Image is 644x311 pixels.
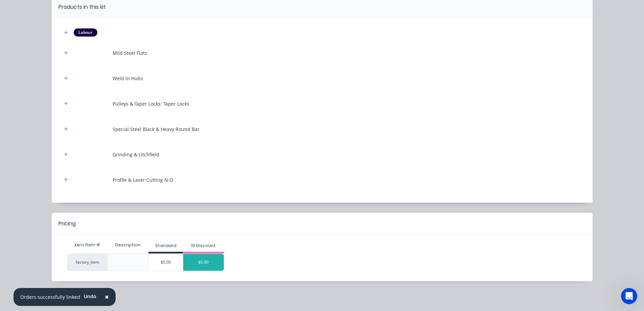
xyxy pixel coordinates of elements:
div: Special Steel Black & Heavy Round Bar [113,126,199,133]
div: Weld In Hubs [113,75,143,82]
div: 10 Discount [191,243,216,249]
div: Pricing [58,220,76,228]
div: $0.00 [149,254,183,271]
div: Standard [155,243,176,249]
div: Hi [PERSON_NAME], the pricing seems to be reverting and the margin might be causing the issue. Ar... [5,19,111,60]
div: Orders successfully linked [20,293,80,301]
button: Send a message… [116,219,127,230]
div: Description [110,237,146,253]
h1: Maricar [33,3,53,8]
div: Hi [PERSON_NAME], the pricing seems to be reverting and the margin might be causing the issue. Ar... [11,23,105,56]
button: Start recording [43,222,48,227]
div: Close [119,3,131,15]
p: Active [33,8,46,15]
div: Maricar says… [5,19,130,65]
img: Profile image for Maricar [19,4,30,15]
div: Caitlin says… [5,126,130,188]
button: Emoji picker [21,222,27,227]
span: × [105,292,109,302]
button: Undo [80,291,100,302]
div: Grinding & Litchfield [113,151,159,158]
div: Labour [74,28,97,37]
div: Pulleys & Taper Locks: Taper Locks [113,100,189,107]
button: Home [106,3,119,16]
div: Products in this kit [58,3,106,11]
div: Xero Item # [67,238,108,252]
div: Profile & Laser Cutting N-O [113,176,173,183]
button: go back [4,3,17,16]
div: $0.00 [183,254,224,271]
div: factory_item [67,253,108,271]
div: Caitlin says… [5,188,130,236]
button: Gif picker [32,222,38,227]
textarea: Message… [6,207,129,219]
div: Mild Steel Flats [113,49,147,57]
button: Upload attachment [10,222,16,227]
div: Caitlin says… [5,65,130,126]
button: Close [98,289,116,305]
iframe: Intercom live chat [621,288,637,304]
